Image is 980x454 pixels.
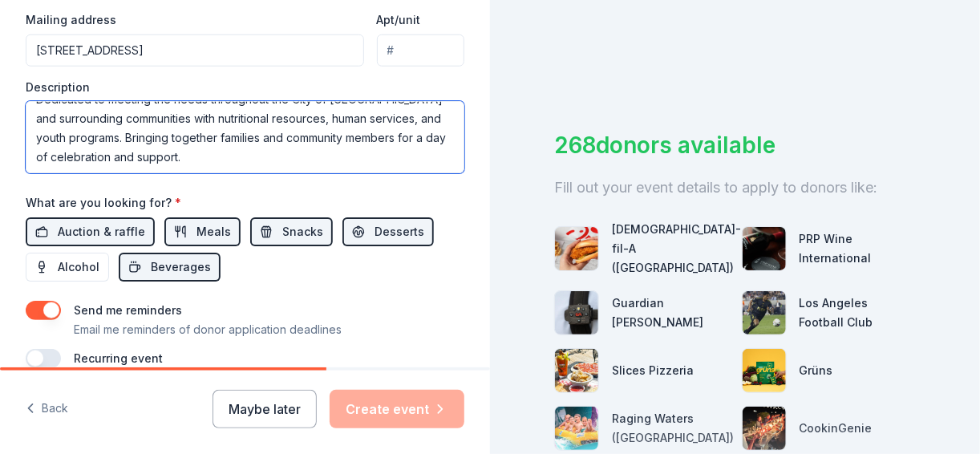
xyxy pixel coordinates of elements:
button: Snacks [250,217,333,246]
img: photo for Grüns [743,349,786,392]
button: Back [26,392,68,426]
input: Enter a US address [26,34,364,67]
div: PRP Wine International [800,229,917,268]
div: Grüns [800,361,833,380]
label: Apt/unit [377,12,421,28]
img: photo for Guardian Angel Device [555,291,598,334]
div: Los Angeles Football Club [800,294,917,332]
img: photo for PRP Wine International [743,227,786,270]
label: What are you looking for? [26,195,181,211]
div: [DEMOGRAPHIC_DATA]-fil-A ([GEOGRAPHIC_DATA]) [612,220,741,278]
textarea: Dedicated to meeting the needs throughout the City of [GEOGRAPHIC_DATA] and surrounding communiti... [26,101,464,173]
div: 268 donors available [554,128,916,162]
button: Auction & raffle [26,217,155,246]
button: Desserts [342,217,434,246]
div: Slices Pizzeria [612,361,694,380]
button: Beverages [119,253,221,282]
p: Email me reminders of donor application deadlines [74,320,342,339]
button: Maybe later [213,390,317,428]
img: photo for Chick-fil-A (Los Angeles) [555,227,598,270]
span: Snacks [282,222,323,241]
span: Meals [196,222,231,241]
div: Guardian [PERSON_NAME] [612,294,729,332]
img: photo for Slices Pizzeria [555,349,598,392]
span: Desserts [375,222,424,241]
img: photo for Los Angeles Football Club [743,291,786,334]
label: Description [26,79,90,95]
div: Fill out your event details to apply to donors like: [554,175,916,201]
span: Beverages [151,257,211,277]
label: Recurring event [74,351,163,365]
label: Mailing address [26,12,116,28]
button: Meals [164,217,241,246]
span: Alcohol [58,257,99,277]
input: # [377,34,464,67]
button: Alcohol [26,253,109,282]
span: Auction & raffle [58,222,145,241]
label: Send me reminders [74,303,182,317]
